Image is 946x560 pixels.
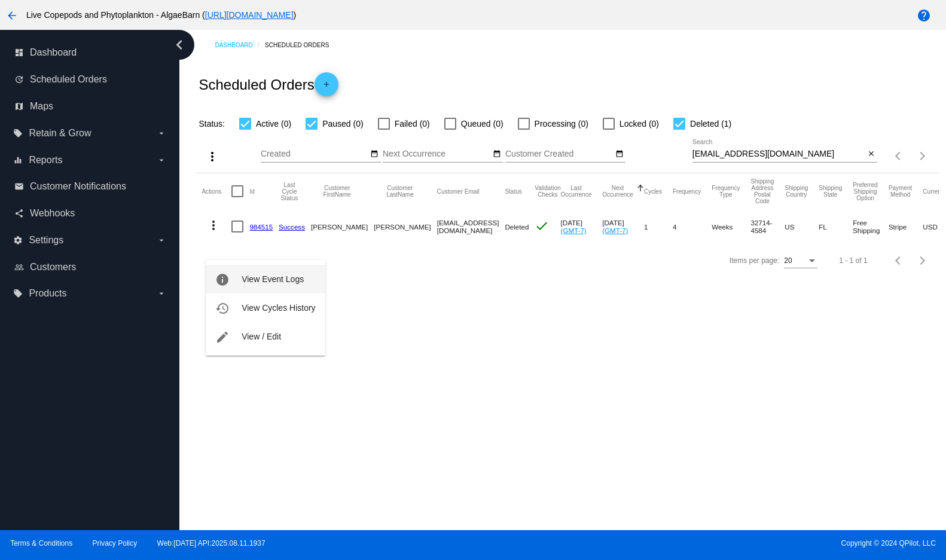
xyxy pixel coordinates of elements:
mat-icon: info [215,273,230,287]
mat-icon: history [215,301,230,316]
span: View / Edit [242,332,281,341]
span: View Cycles History [242,303,315,313]
mat-icon: edit [215,330,230,344]
span: View Event Logs [242,274,304,284]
